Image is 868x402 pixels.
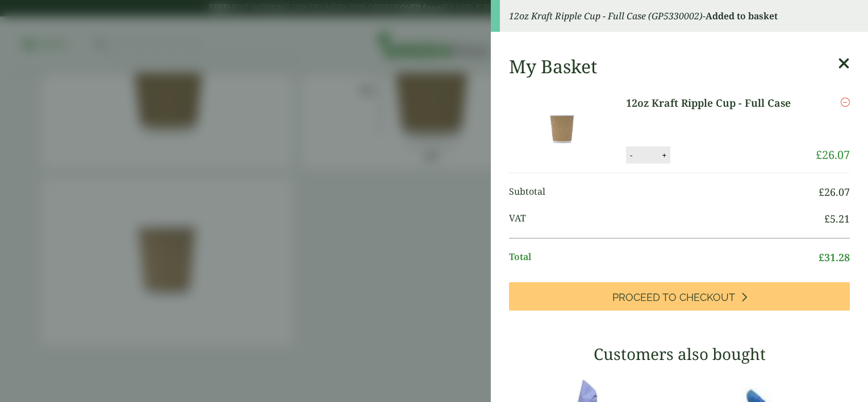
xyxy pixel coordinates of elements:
[824,212,850,225] bdi: 5.21
[816,147,850,162] bdi: 26.07
[824,212,830,225] span: £
[819,185,850,199] bdi: 26.07
[627,150,636,160] button: -
[819,250,824,264] span: £
[816,147,822,162] span: £
[706,10,778,22] strong: Added to basket
[509,211,824,227] span: VAT
[509,10,703,22] em: 12oz Kraft Ripple Cup - Full Case (GP5330002)
[841,95,850,109] a: Remove this item
[819,250,850,264] bdi: 31.28
[626,95,803,111] a: 12oz Kraft Ripple Cup - Full Case
[509,185,819,200] span: Subtotal
[658,150,670,160] button: +
[819,185,824,199] span: £
[509,56,597,77] h2: My Basket
[612,291,735,304] span: Proceed to Checkout
[511,95,614,164] img: 12oz Kraft Ripple Cup-Full Case of-0
[509,282,850,311] a: Proceed to Checkout
[509,250,819,265] span: Total
[509,345,850,364] h3: Customers also bought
